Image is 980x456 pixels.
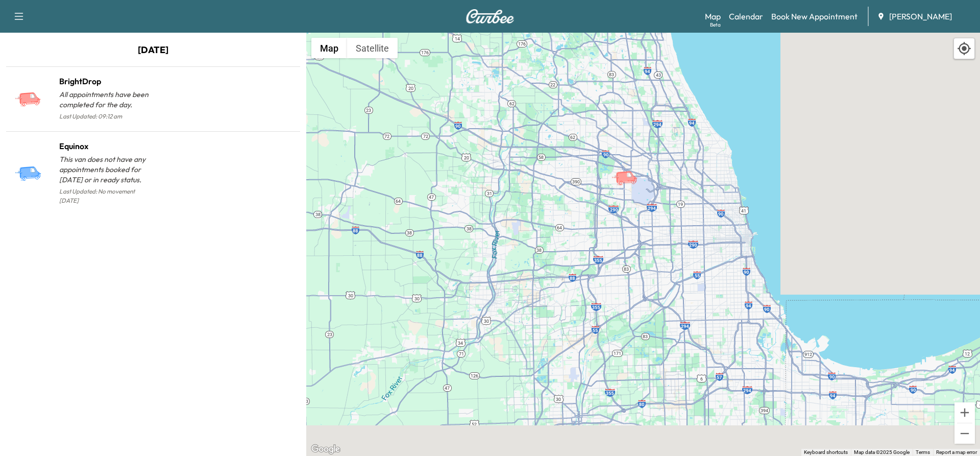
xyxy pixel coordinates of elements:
img: Curbee Logo [465,9,514,23]
a: Book New Appointment [771,10,857,22]
div: Beta [710,21,721,29]
div: Recenter map [953,38,975,59]
button: Keyboard shortcuts [804,449,848,456]
button: Show street map [311,38,347,58]
p: Last Updated: 09:12 am [59,110,153,123]
gmp-advanced-marker: BrightDrop [611,160,647,178]
p: This van does not have any appointments booked for [DATE] or in ready status. [59,154,153,185]
a: Terms (opens in new tab) [916,449,930,455]
p: Last Updated: No movement [DATE] [59,185,153,207]
a: Report a map error [936,449,977,455]
button: Zoom out [954,423,975,444]
p: All appointments have been completed for the day. [59,89,153,110]
a: Open this area in Google Maps (opens a new window) [309,443,342,456]
img: Google [309,443,342,456]
a: MapBeta [705,10,721,22]
button: Zoom in [954,402,975,423]
span: [PERSON_NAME] [889,10,952,22]
button: Show satellite imagery [347,38,398,58]
h1: Equinox [59,140,153,152]
h1: BrightDrop [59,75,153,87]
span: Map data ©2025 Google [854,449,910,455]
a: Calendar [729,10,763,22]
